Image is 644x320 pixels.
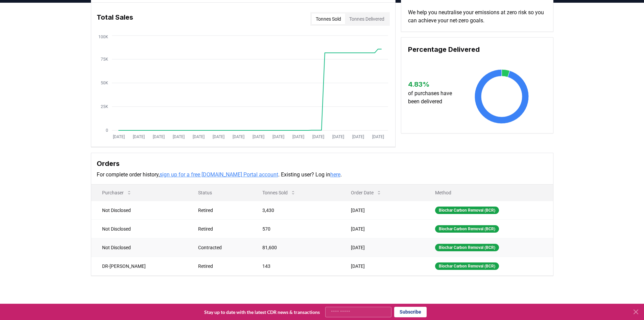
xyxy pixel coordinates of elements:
h3: Orders [97,158,548,169]
td: 81,600 [252,238,340,257]
p: Status [193,189,246,196]
p: of purchases have been delivered [408,89,458,106]
button: Tonnes Delivered [345,14,388,24]
tspan: 50K [101,81,108,85]
tspan: [DATE] [292,134,304,139]
td: 3,430 [252,201,340,219]
tspan: [DATE] [192,134,204,139]
tspan: [DATE] [312,134,324,139]
tspan: [DATE] [352,134,364,139]
div: Biochar Carbon Removal (BCR) [435,244,499,251]
td: 570 [252,219,340,238]
td: [DATE] [340,257,424,275]
tspan: [DATE] [372,134,384,139]
a: here [330,171,340,178]
tspan: [DATE] [133,134,144,139]
tspan: [DATE] [172,134,184,139]
div: Biochar Carbon Removal (BCR) [435,262,499,270]
div: Retired [198,263,246,270]
tspan: 100K [98,35,108,39]
tspan: [DATE] [232,134,244,139]
td: [DATE] [340,238,424,257]
td: Not Disclosed [91,238,187,257]
p: Method [430,189,548,196]
tspan: 75K [101,57,108,62]
tspan: 0 [106,128,108,133]
button: Tonnes Sold [257,186,301,199]
td: DR-[PERSON_NAME] [91,257,187,275]
h3: Percentage Delivered [408,44,546,55]
tspan: [DATE] [113,134,124,139]
div: Contracted [198,244,246,251]
tspan: [DATE] [252,134,264,139]
div: Retired [198,226,246,232]
tspan: [DATE] [332,134,344,139]
p: We help you neutralise your emissions at zero risk so you can achieve your net-zero goals. [408,8,546,25]
tspan: [DATE] [152,134,164,139]
a: sign up for a free [DOMAIN_NAME] Portal account [160,171,278,178]
button: Order Date [345,186,387,199]
div: Biochar Carbon Removal (BCR) [435,225,499,233]
button: Purchaser [97,186,137,199]
tspan: 25K [101,104,108,109]
td: [DATE] [340,201,424,219]
button: Tonnes Sold [312,14,345,24]
td: [DATE] [340,219,424,238]
td: Not Disclosed [91,219,187,238]
td: 143 [252,257,340,275]
td: Not Disclosed [91,201,187,219]
div: Retired [198,207,246,214]
p: For complete order history, . Existing user? Log in . [97,171,548,179]
tspan: [DATE] [272,134,284,139]
tspan: [DATE] [212,134,224,139]
h3: Total Sales [97,12,133,26]
div: Biochar Carbon Removal (BCR) [435,207,499,214]
h3: 4.83 % [408,79,458,89]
